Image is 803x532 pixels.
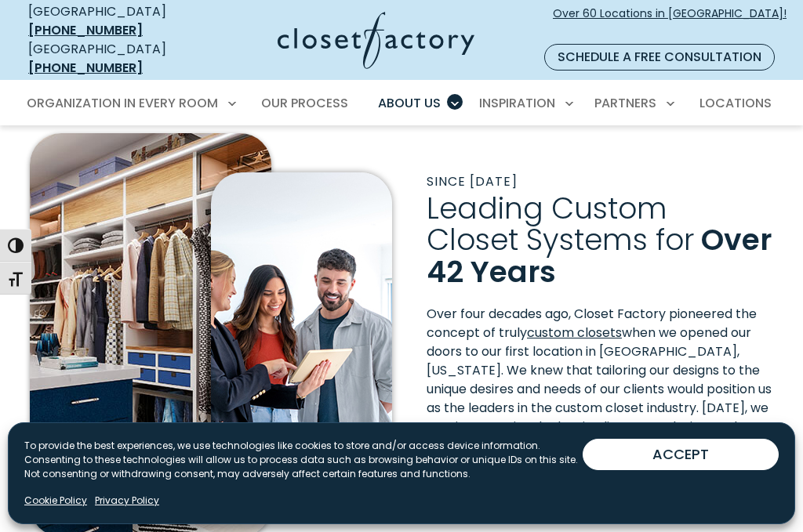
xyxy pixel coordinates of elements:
[479,94,555,112] span: Inspiration
[24,494,87,508] a: Cookie Policy
[95,494,159,508] a: Privacy Policy
[427,305,773,474] p: Over four decades ago, Closet Factory pioneered the concept of truly when we opened our doors to ...
[544,44,775,71] a: Schedule a Free Consultation
[24,439,583,481] p: To provide the best experiences, we use technologies like cookies to store and/or access device i...
[427,172,773,191] p: Since [DATE]
[427,219,694,260] span: Closet Systems for
[28,59,143,77] a: [PHONE_NUMBER]
[28,21,143,39] a: [PHONE_NUMBER]
[16,81,787,125] nav: Primary Menu
[278,12,474,69] img: Closet Factory Logo
[427,219,772,291] span: Over 42 Years
[378,94,441,112] span: About Us
[553,5,787,38] span: Over 60 Locations in [GEOGRAPHIC_DATA]!
[594,94,656,112] span: Partners
[427,187,667,229] span: Leading Custom
[261,94,348,112] span: Our Process
[28,40,199,78] div: [GEOGRAPHIC_DATA]
[28,2,199,40] div: [GEOGRAPHIC_DATA]
[27,94,218,112] span: Organization in Every Room
[699,94,772,112] span: Locations
[211,172,392,501] img: Closet Factory designer and homeowners
[583,439,779,470] button: ACCEPT
[527,324,622,342] a: custom closets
